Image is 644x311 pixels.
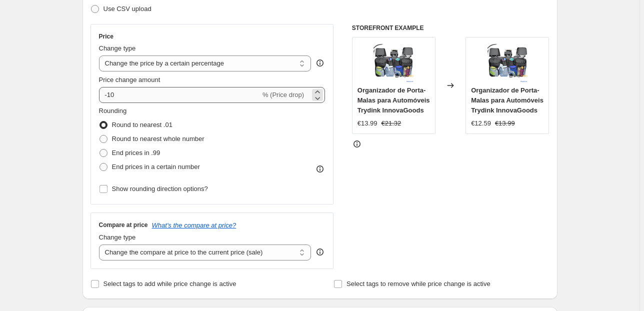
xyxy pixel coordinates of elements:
[112,121,172,128] span: Round to nearest .01
[357,118,377,128] div: €13.99
[357,86,430,114] span: Organizador de Porta-Malas para Automóveis Trydink InnovaGoods
[99,76,160,83] span: Price change amount
[112,185,208,192] span: Show rounding direction options?
[103,5,151,12] span: Use CSV upload
[112,135,204,142] span: Round to nearest whole number
[103,280,236,287] span: Select tags to add while price change is active
[471,118,491,128] div: €12.59
[381,118,401,128] strike: €21.32
[99,107,127,114] span: Rounding
[99,44,136,52] span: Change type
[315,247,325,257] div: help
[262,91,304,98] span: % (Price drop)
[99,233,136,241] span: Change type
[315,58,325,68] div: help
[373,42,413,82] img: organizador-de-porta-malas-para-automoveis-trydink-innovagoods-603_80x.webp
[495,118,515,128] strike: €13.99
[152,221,236,229] button: What's the compare at price?
[346,280,490,287] span: Select tags to remove while price change is active
[471,86,543,114] span: Organizador de Porta-Malas para Automóveis Trydink InnovaGoods
[112,163,200,170] span: End prices in a certain number
[352,24,549,32] h6: STOREFRONT EXAMPLE
[112,149,160,156] span: End prices in .99
[487,42,527,82] img: organizador-de-porta-malas-para-automoveis-trydink-innovagoods-603_80x.webp
[99,32,113,40] h3: Price
[99,221,148,229] h3: Compare at price
[99,87,260,103] input: -15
